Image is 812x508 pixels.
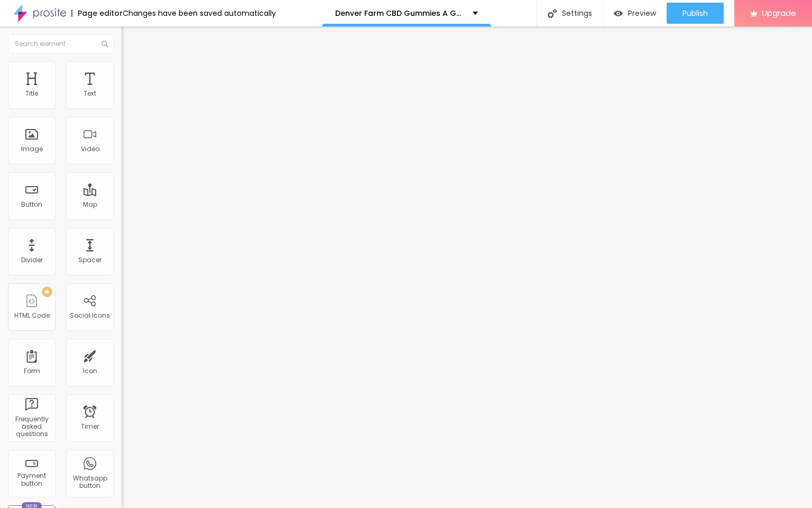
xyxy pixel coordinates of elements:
[628,9,656,17] span: Preview
[78,256,101,264] div: Spacer
[21,145,43,153] div: Image
[71,10,123,17] div: Page editor
[11,415,52,438] div: Frequently asked questions
[21,201,42,208] div: Button
[8,34,114,53] input: Search element
[25,90,38,97] div: Title
[24,367,40,375] div: Form
[614,9,623,18] img: view-1.svg
[11,472,52,487] div: Payment button
[603,3,667,24] button: Preview
[14,312,50,319] div: HTML Code
[84,90,96,97] div: Text
[81,423,99,430] div: Timer
[682,9,708,17] span: Publish
[81,145,99,153] div: Video
[83,201,97,208] div: Map
[122,26,812,508] iframe: Editor
[101,41,108,47] img: Icone
[762,8,796,17] span: Upgrade
[548,9,557,18] img: Icone
[83,367,97,375] div: Icon
[21,256,43,264] div: Divider
[335,10,465,17] p: Denver Farm CBD Gummies A Gateway to Natural Wellness
[667,3,724,24] button: Publish
[123,10,276,17] div: Changes have been saved automatically
[69,475,110,490] div: Whatsapp button
[70,312,110,319] div: Social Icons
